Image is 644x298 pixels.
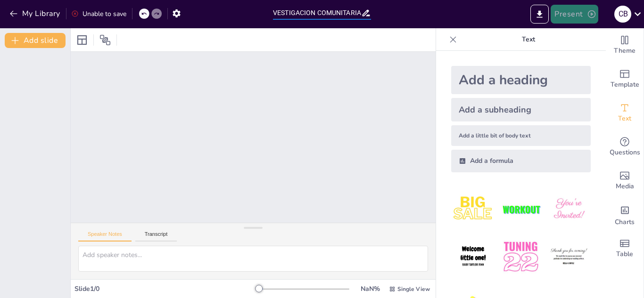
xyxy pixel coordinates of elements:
img: 6.jpeg [547,235,591,279]
div: Slide 1 / 0 [74,284,259,293]
div: Add a heading [451,66,591,94]
input: Insert title [273,6,361,20]
div: Unable to save [71,9,126,18]
button: Add slide [5,33,66,48]
div: Add a table [606,232,644,266]
div: Add a formula [451,150,591,172]
span: Text [618,113,631,124]
span: Questions [610,147,640,158]
p: Text [461,28,596,51]
div: Add a little bit of body text [451,125,591,146]
span: Position [99,34,111,46]
img: 5.jpeg [499,235,543,279]
div: Change the overall theme [606,28,644,62]
button: Transcript [135,231,177,242]
div: Add images, graphics, shapes or video [606,164,644,198]
button: c b [614,5,631,24]
div: c b [614,6,631,23]
button: My Library [7,6,64,21]
span: Charts [615,217,635,227]
span: Theme [614,46,636,56]
div: NaN % [359,284,381,293]
span: Template [611,80,639,90]
img: 1.jpeg [451,187,495,231]
div: Add a subheading [451,98,591,121]
span: Media [616,181,634,192]
div: Add text boxes [606,96,644,130]
img: 4.jpeg [451,235,495,279]
img: 2.jpeg [499,187,543,231]
button: Export to PowerPoint [530,5,549,24]
button: Speaker Notes [78,231,132,242]
button: Present [551,5,598,24]
div: Add ready made slides [606,62,644,96]
span: Single View [397,285,430,293]
div: Layout [74,32,90,48]
div: Add charts and graphs [606,198,644,232]
img: 3.jpeg [547,187,591,231]
div: Get real-time input from your audience [606,130,644,164]
span: Table [616,249,633,259]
